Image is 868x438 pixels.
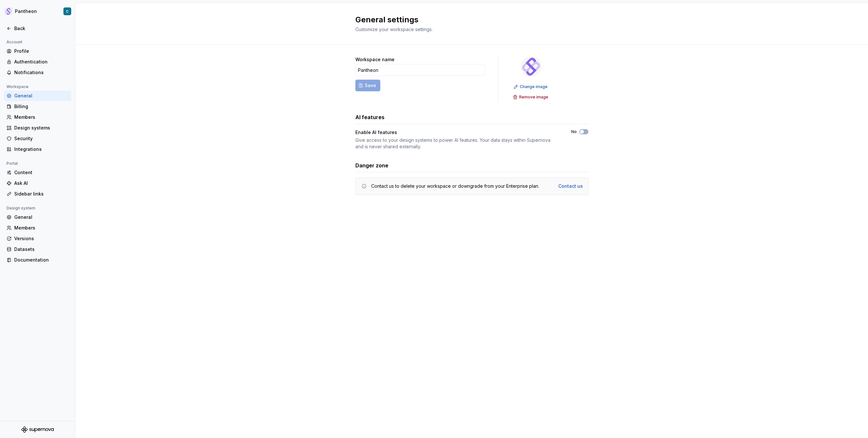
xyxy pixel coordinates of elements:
label: No [571,129,577,134]
div: General [14,214,69,220]
a: Back [4,23,71,34]
div: Members [14,114,69,120]
div: Integrations [14,146,69,152]
img: 2ea59a0b-fef9-4013-8350-748cea000017.png [521,56,541,77]
div: Documentation [14,257,69,263]
div: Versions [14,235,69,242]
a: General [4,91,71,101]
div: C [66,9,69,14]
a: Documentation [4,255,71,265]
div: Design system [4,204,38,212]
div: Security [14,135,69,142]
div: Notifications [14,69,69,76]
div: Workspace [4,83,31,91]
h2: General settings [355,15,581,25]
div: Sidebar links [14,191,69,197]
div: Ask AI [14,180,69,186]
a: Security [4,133,71,144]
span: Change image [520,84,548,89]
div: Members [14,225,69,231]
a: Datasets [4,244,71,254]
span: Customize your workspace settings. [355,27,433,32]
span: Remove image [519,95,548,100]
h3: Danger zone [355,162,388,169]
div: Authentication [14,59,69,65]
div: Back [14,25,69,32]
a: Versions [4,233,71,244]
div: Design systems [14,125,69,131]
a: Design systems [4,123,71,133]
a: Integrations [4,144,71,154]
a: Contact us [558,183,583,189]
div: Datasets [14,246,69,253]
a: General [4,212,71,222]
button: Change image [512,82,551,91]
img: 2ea59a0b-fef9-4013-8350-748cea000017.png [5,7,12,15]
a: Members [4,112,71,122]
a: Members [4,223,71,233]
div: Give access to your design systems to power AI features. Your data stays within Supernova and is ... [355,137,560,150]
div: Portal [4,160,20,167]
h3: AI features [355,113,384,121]
label: Workspace name [355,56,395,63]
a: Content [4,167,71,178]
div: Account [4,38,25,46]
div: Enable AI features [355,129,397,136]
a: Ask AI [4,178,71,188]
div: Pantheon [15,8,37,15]
svg: Supernova Logo [21,426,54,433]
div: Contact us to delete your workspace or downgrade from your Enterprise plan. [371,183,539,189]
div: General [14,93,69,99]
div: Profile [14,48,69,54]
button: Remove image [511,93,551,102]
div: Content [14,169,69,176]
button: PantheonC [1,4,74,18]
a: Notifications [4,67,71,78]
a: Sidebar links [4,189,71,199]
div: Billing [14,103,69,110]
a: Profile [4,46,71,56]
a: Authentication [4,57,71,67]
a: Billing [4,101,71,112]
